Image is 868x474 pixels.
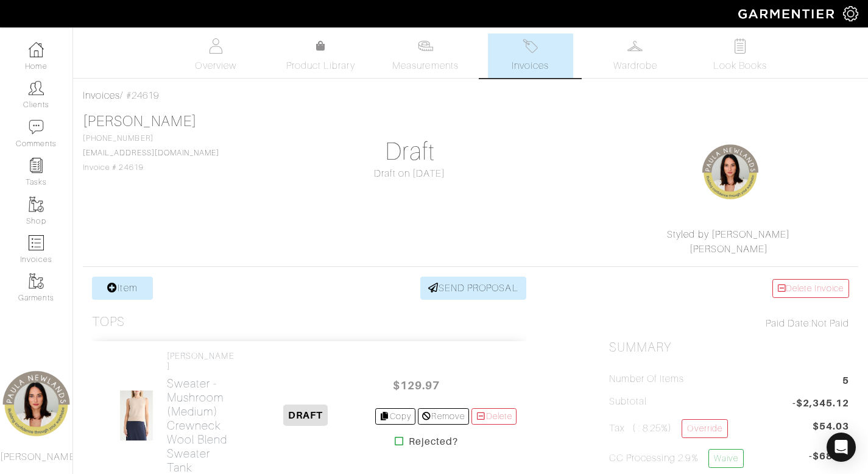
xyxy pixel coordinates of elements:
[609,396,647,408] h5: Subtotal
[29,274,44,289] img: garments-icon-b7da505a4dc4fd61783c78ac3ca0ef83fa9d6f193b1c9dc38574b1d14d53ca28.png
[289,166,529,181] div: Draft on [DATE]
[83,88,858,103] div: / #24619
[195,58,236,73] span: Overview
[667,229,790,240] a: Styled by [PERSON_NAME]
[83,90,120,101] a: Invoices
[523,38,538,54] img: orders-27d20c2124de7fd6de4e0e44c1d41de31381a507db9b33961299e4e07d508b8c.svg
[278,39,363,73] a: Product Library
[289,137,529,166] h1: Draft
[418,38,433,54] img: measurements-466bbee1fd09ba9460f595b01e5d73f9e2bff037440d3c8f018324cb6cdf7a4a.svg
[772,279,849,298] a: Delete Invoice
[420,277,526,300] a: SEND PROPOSAL
[609,419,728,438] h5: Tax ( : 8.25%)
[380,372,453,398] span: $129.97
[173,34,258,78] a: Overview
[418,408,468,425] a: Remove
[29,119,44,135] img: comment-icon-a0a6a9ef722e966f86d9cbdc48e553b5cf19dbc54f86b18d962a5391bc8f6eb6.png
[697,34,783,78] a: Look Books
[488,34,573,78] a: Invoices
[283,405,328,426] span: DRAFT
[627,38,643,54] img: wardrobe-487a4870c1b7c33e795ec22d11cfc2ed9d08956e64fb3008fe2437562e282088.svg
[409,434,458,449] strong: Rejected?
[375,408,416,425] a: Copy
[208,38,224,54] img: basicinfo-40fd8af6dae0f16599ec9e87c0ef1c0a1fdea2edbe929e3d69a839185d80c458.svg
[609,316,849,331] div: Not Paid
[512,58,549,73] span: Invoices
[809,449,849,473] span: -$68.13
[827,433,856,462] div: Open Intercom Messenger
[690,244,769,255] a: [PERSON_NAME]
[593,34,678,78] a: Wardrobe
[842,373,849,390] span: 5
[700,142,761,203] img: G5YpQHtSh9DPfYJJnrefozYG.png
[383,34,468,78] a: Measurements
[286,58,355,73] span: Product Library
[708,449,744,468] a: Waive
[613,58,657,73] span: Wardrobe
[392,58,459,73] span: Measurements
[83,134,219,172] span: [PHONE_NUMBER] Invoice # 24619
[609,340,849,355] h2: Summary
[713,58,767,73] span: Look Books
[92,277,153,300] a: Item
[29,158,44,173] img: reminder-icon-8004d30b9f0a5d33ae49ab947aed9ed385cf756f9e5892f1edd6e32f2345188e.png
[609,449,744,468] h5: CC Processing 2.9%
[471,408,517,425] a: Delete
[29,42,44,57] img: dashboard-icon-dbcd8f5a0b271acd01030246c82b418ddd0df26cd7fceb0bd07c9910d44c42f6.png
[682,419,727,438] a: Override
[792,396,850,412] span: -$2,345.12
[167,351,237,372] h4: [PERSON_NAME]
[29,235,44,250] img: orders-icon-0abe47150d42831381b5fb84f609e132dff9fe21cb692f30cb5eec754e2cba89.png
[83,113,197,129] a: [PERSON_NAME]
[29,80,44,96] img: clients-icon-6bae9207a08558b7cb47a8932f037763ab4055f8c8b6bfacd5dc20c3e0201464.png
[92,314,125,330] h3: Tops
[119,390,153,441] img: dBPEcbGVdnQXySqZJp5dotYy
[843,6,858,21] img: gear-icon-white-bd11855cb880d31180b6d7d6211b90ccbf57a29d726f0c71d8c61bd08dd39cc2.png
[609,373,685,385] h5: Number of Items
[813,419,849,434] span: $54.03
[766,318,811,329] span: Paid Date:
[29,197,44,212] img: garments-icon-b7da505a4dc4fd61783c78ac3ca0ef83fa9d6f193b1c9dc38574b1d14d53ca28.png
[732,3,843,24] img: garmentier-logo-header-white-b43fb05a5012e4ada735d5af1a66efaba907eab6374d6393d1fbf88cb4ef424d.png
[732,38,747,54] img: todo-9ac3debb85659649dc8f770b8b6100bb5dab4b48dedcbae339e5042a72dfd3cc.svg
[83,149,219,157] a: [EMAIL_ADDRESS][DOMAIN_NAME]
